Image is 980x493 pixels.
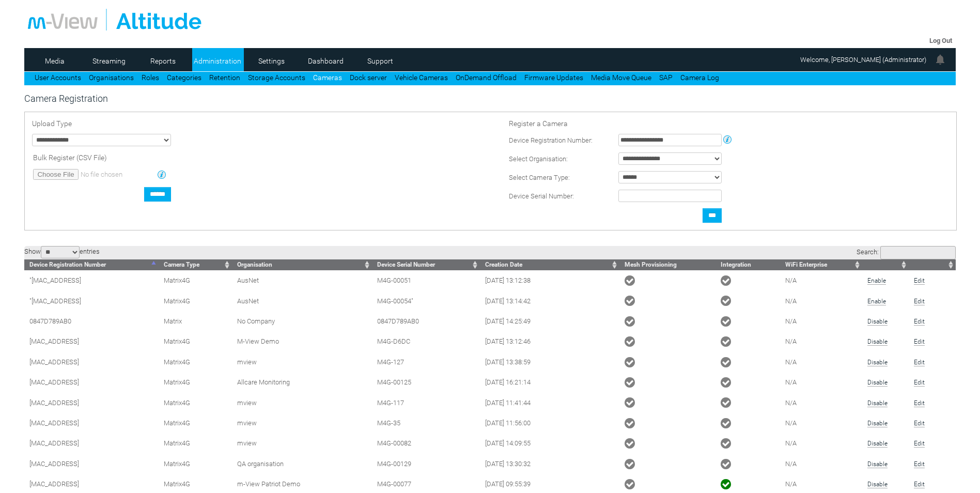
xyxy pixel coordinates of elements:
[29,53,80,69] a: Media
[867,399,888,407] a: Disable
[509,174,570,181] span: Select Camera Type:
[159,433,232,453] td: Matrix4G
[619,259,715,270] th: Mesh Provisioning
[159,331,232,351] td: Matrix4G
[84,53,134,69] a: Streaming
[159,290,232,311] td: Matrix4G
[232,331,371,351] td: M-View Demo
[857,248,956,256] label: Search:
[355,53,405,69] a: Support
[24,270,158,290] td: "[MAC_ADDRESS]
[785,419,797,427] span: N/A
[509,136,593,144] span: Device Registration Number:
[715,259,781,270] th: Integration
[785,480,797,488] span: N/A
[480,392,619,412] td: [DATE] 11:41:44
[32,119,72,128] span: Upload Type
[509,155,568,163] span: Select Organisation:
[372,433,480,453] td: M4G-00082
[24,372,158,392] td: [MAC_ADDRESS]
[232,270,371,290] td: AusNet
[159,270,232,290] td: Matrix4G
[480,413,619,433] td: [DATE] 11:56:00
[524,73,583,82] a: Firmware Updates
[24,413,158,433] td: [MAC_ADDRESS]
[232,372,371,392] td: Allcare Monitoring
[914,298,925,305] a: Edit
[372,454,480,474] td: M4G-00129
[914,338,925,346] a: Edit
[24,352,158,372] td: [MAC_ADDRESS]
[862,259,909,270] th: : activate to sort column ascending
[159,352,232,372] td: Matrix4G
[159,392,232,412] td: Matrix4G
[659,73,673,82] a: SAP
[867,440,888,448] a: Disable
[33,153,107,162] span: Bulk Register (CSV File)
[867,379,888,387] a: Disable
[24,311,158,331] td: 0847D789AB0
[780,259,862,270] th: WiFi Enterprise: activate to sort column ascending
[159,454,232,474] td: Matrix4G
[914,440,925,448] a: Edit
[785,297,797,305] span: N/A
[867,460,888,468] a: Disable
[480,290,619,311] td: [DATE] 13:14:42
[232,413,371,433] td: mview
[914,379,925,387] a: Edit
[914,318,925,326] a: Edit
[372,259,480,270] th: Device Serial Number: activate to sort column ascending
[785,399,797,407] span: N/A
[480,331,619,351] td: [DATE] 13:12:46
[480,270,619,290] td: [DATE] 13:12:38
[867,338,888,346] a: Disable
[246,53,297,69] a: Settings
[914,277,925,285] a: Edit
[880,246,956,259] input: Search:
[24,392,158,412] td: [MAC_ADDRESS]
[167,73,201,82] a: Categories
[867,277,886,285] a: Enable
[372,372,480,392] td: M4G-00125
[785,460,797,468] span: N/A
[237,261,272,268] span: Organisation
[480,311,619,331] td: [DATE] 14:25:49
[142,73,159,82] a: Roles
[24,290,158,311] td: "[MAC_ADDRESS]
[159,311,232,331] td: Matrix
[232,392,371,412] td: mview
[480,259,619,270] th: Creation Date: activate to sort column ascending
[35,73,81,82] a: User Accounts
[24,259,158,270] th: Device Registration Number
[24,433,158,453] td: [MAC_ADDRESS]
[232,433,371,453] td: mview
[159,372,232,392] td: Matrix4G
[372,413,480,433] td: M4G-35
[24,248,100,255] label: Show entries
[867,298,886,305] a: Enable
[24,331,158,351] td: [MAC_ADDRESS]
[785,337,797,345] span: N/A
[909,259,955,270] th: : activate to sort column ascending
[480,454,619,474] td: [DATE] 13:30:32
[785,317,797,325] span: N/A
[914,359,925,366] a: Edit
[480,433,619,453] td: [DATE] 14:09:55
[372,352,480,372] td: M4G-127
[372,270,480,290] td: M4G-00051
[232,352,371,372] td: mview
[301,53,351,69] a: Dashboard
[800,56,926,64] span: Welcome, [PERSON_NAME] (Administrator)
[785,439,797,447] span: N/A
[372,311,480,331] td: 0847D789AB0
[480,372,619,392] td: [DATE] 16:21:14
[785,358,797,366] span: N/A
[232,290,371,311] td: AusNet
[138,53,188,69] a: Reports
[248,73,305,82] a: Storage Accounts
[785,378,797,386] span: N/A
[456,73,517,82] a: OnDemand Offload
[785,276,797,284] span: N/A
[591,73,651,82] a: Media Move Queue
[41,246,80,258] select: Showentries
